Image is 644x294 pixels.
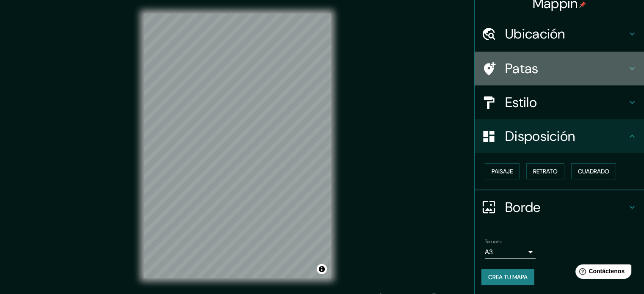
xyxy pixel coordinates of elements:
img: pin-icon.png [579,1,586,8]
button: Cuadrado [571,163,616,179]
font: Disposición [505,127,575,145]
div: Estilo [475,85,644,119]
iframe: Lanzador de widgets de ayuda [569,261,635,285]
font: A3 [485,247,493,256]
button: Crea tu mapa [481,269,534,285]
font: Retrato [533,168,558,175]
button: Activar o desactivar atribución [317,264,327,274]
font: Ubicación [505,25,565,43]
button: Retrato [526,163,564,179]
canvas: Mapa [144,14,331,278]
div: A3 [485,245,536,259]
div: Ubicación [475,17,644,51]
font: Paisaje [492,168,513,175]
font: Cuadrado [578,168,609,175]
font: Borde [505,198,541,216]
div: Patas [475,52,644,85]
div: Borde [475,190,644,224]
font: Tamaño [485,238,502,245]
div: Disposición [475,119,644,153]
font: Estilo [505,93,537,111]
font: Patas [505,60,539,77]
button: Paisaje [485,163,520,179]
font: Crea tu mapa [488,273,528,281]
